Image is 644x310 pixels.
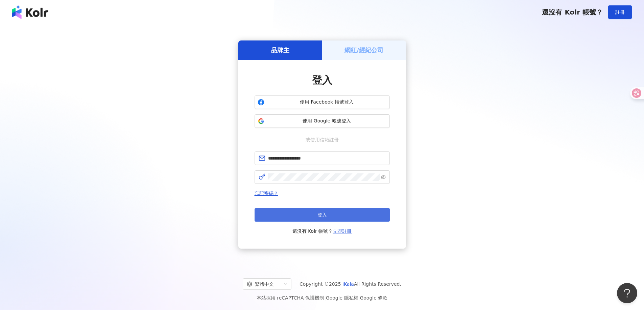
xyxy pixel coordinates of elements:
div: 繁體中文 [247,279,281,289]
span: | [358,295,360,301]
h5: 網紅/經紀公司 [344,46,383,54]
h5: 品牌主 [271,46,289,54]
a: iKala [342,281,354,287]
span: 使用 Google 帳號登入 [267,118,387,124]
iframe: Help Scout Beacon - Open [617,283,637,303]
button: 登入 [255,208,390,222]
span: 使用 Facebook 帳號登入 [267,99,387,106]
span: | [324,295,326,301]
a: 忘記密碼？ [255,191,278,196]
button: 使用 Google 帳號登入 [255,114,390,128]
span: Copyright © 2025 All Rights Reserved. [300,280,401,288]
a: Google 條款 [360,295,387,301]
a: Google 隱私權 [326,295,358,301]
span: 登入 [317,212,327,218]
span: 本站採用 reCAPTCHA 保護機制 [257,294,387,302]
span: 還沒有 Kolr 帳號？ [542,8,603,16]
span: 還沒有 Kolr 帳號？ [292,227,352,235]
span: 註冊 [615,9,625,15]
span: 或使用信箱註冊 [301,136,343,143]
span: eye-invisible [381,175,386,179]
button: 使用 Facebook 帳號登入 [255,95,390,109]
span: 登入 [312,74,332,86]
a: 立即註冊 [333,228,352,234]
button: 註冊 [608,5,632,19]
img: logo [12,5,48,19]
